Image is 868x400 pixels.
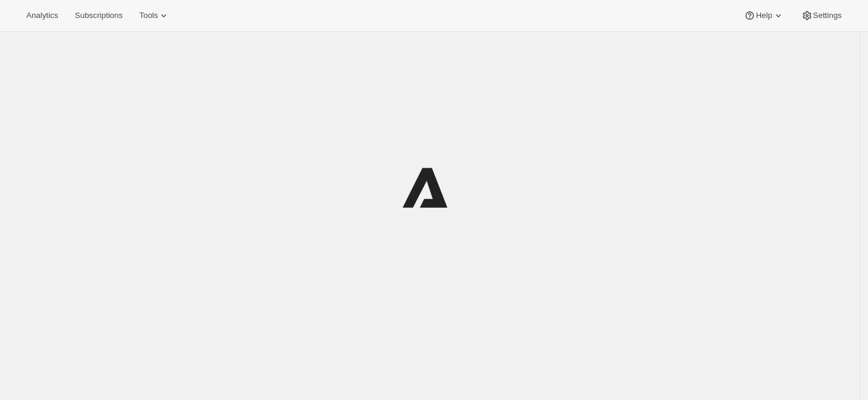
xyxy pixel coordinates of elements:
[132,7,177,24] button: Tools
[19,7,65,24] button: Analytics
[139,11,158,20] span: Tools
[75,11,122,20] span: Subscriptions
[794,7,849,24] button: Settings
[756,11,772,20] span: Help
[813,11,842,20] span: Settings
[26,11,58,20] span: Analytics
[737,7,791,24] button: Help
[68,7,130,24] button: Subscriptions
